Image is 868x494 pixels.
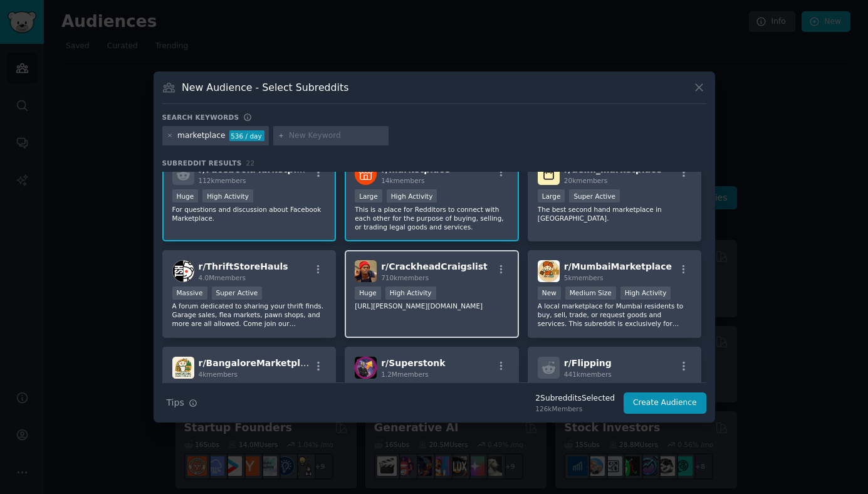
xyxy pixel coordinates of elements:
[538,163,560,185] img: delhi_marketplace
[381,177,424,184] span: 14k members
[564,164,662,174] span: r/ delhi_marketplace
[535,404,615,413] div: 126k Members
[289,130,384,142] input: New Keyword
[569,189,620,202] div: Super Active
[564,274,604,281] span: 5k members
[538,260,560,282] img: MumbaiMarketplace
[199,274,246,281] span: 4.0M members
[564,370,612,378] span: 441k members
[172,302,327,328] p: A forum dedicated to sharing your thrift finds. Garage sales, flea markets, pawn shops, and more ...
[564,261,672,271] span: r/ MumbaiMarketplace
[355,205,509,231] p: This is a place for Redditors to connect with each other for the purpose of buying, selling, or t...
[355,260,377,282] img: CrackheadCraigslist
[355,189,382,202] div: Large
[620,286,671,300] div: High Activity
[162,159,242,167] span: Subreddit Results
[172,189,199,202] div: Huge
[538,302,692,328] p: A local marketplace for Mumbai residents to buy, sell, trade, or request goods and services. This...
[199,177,246,184] span: 112k members
[177,130,225,142] div: marketplace
[565,286,616,300] div: Medium Size
[355,286,381,300] div: Huge
[564,358,612,368] span: r/ Flipping
[624,392,706,414] button: Create Audience
[172,286,207,300] div: Massive
[387,189,437,202] div: High Activity
[381,261,488,271] span: r/ CrackheadCraigslist
[162,113,239,122] h3: Search keywords
[538,205,692,223] p: The best second hand marketplace in [GEOGRAPHIC_DATA].
[538,189,565,202] div: Large
[246,159,255,167] span: 22
[172,205,327,223] p: For questions and discussion about Facebook Marketplace.
[564,177,607,184] span: 20k members
[162,392,202,414] button: Tips
[535,393,615,404] div: 2 Subreddit s Selected
[381,358,445,368] span: r/ Superstonk
[199,164,314,174] span: r/ FacebookMarketplace
[182,81,348,94] h3: New Audience - Select Subreddits
[199,370,238,378] span: 4k members
[385,286,436,300] div: High Activity
[202,189,253,202] div: High Activity
[355,163,377,185] img: marketplace
[199,358,318,368] span: r/ BangaloreMarketplace
[212,286,263,300] div: Super Active
[538,286,561,300] div: New
[172,357,194,379] img: BangaloreMarketplace
[167,396,184,409] span: Tips
[229,130,264,142] div: 536 / day
[355,302,509,310] p: [URL][PERSON_NAME][DOMAIN_NAME]
[381,274,429,281] span: 710k members
[381,164,450,174] span: r/ marketplace
[381,370,429,378] span: 1.2M members
[172,260,194,282] img: ThriftStoreHauls
[199,261,288,271] span: r/ ThriftStoreHauls
[355,357,377,379] img: Superstonk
